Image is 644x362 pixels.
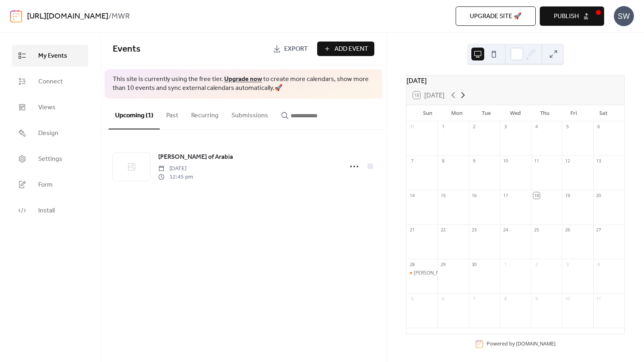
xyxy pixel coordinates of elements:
[12,96,88,118] a: Views
[407,270,438,277] div: Lawrence of Arabia
[413,105,442,121] div: Sun
[564,192,570,198] div: 19
[409,192,415,198] div: 14
[334,44,368,54] span: Add Event
[409,261,415,267] div: 28
[471,261,477,267] div: 30
[456,6,536,26] button: Upgrade site 🚀
[588,105,618,121] div: Sat
[108,9,111,24] b: /
[471,105,501,121] div: Tue
[109,99,160,129] button: Upcoming (1)
[502,158,508,164] div: 10
[12,200,88,221] a: Install
[501,105,530,121] div: Wed
[502,261,508,267] div: 1
[113,75,374,93] span: This site is currently using the free tier. to create more calendars, show more than 10 events an...
[38,51,67,61] span: My Events
[533,124,539,130] div: 4
[502,295,508,302] div: 8
[564,158,570,164] div: 12
[440,124,446,130] div: 1
[596,192,602,198] div: 20
[409,124,415,130] div: 31
[442,105,472,121] div: Mon
[564,261,570,267] div: 3
[12,174,88,196] a: Form
[113,40,140,58] span: Events
[564,124,570,130] div: 5
[502,192,508,198] div: 17
[596,261,602,267] div: 4
[12,122,88,144] a: Design
[564,295,570,302] div: 10
[12,45,88,67] a: My Events
[409,227,415,233] div: 21
[38,103,56,112] span: Views
[10,10,22,23] img: logo
[559,105,589,121] div: Fri
[267,42,314,56] a: Export
[533,192,539,198] div: 18
[533,295,539,302] div: 9
[38,129,58,138] span: Design
[596,158,602,164] div: 13
[487,341,555,347] div: Powered by
[38,180,53,190] span: Form
[160,99,185,129] button: Past
[440,158,446,164] div: 8
[409,295,415,302] div: 5
[596,124,602,130] div: 6
[284,44,308,54] span: Export
[471,192,477,198] div: 16
[596,295,602,302] div: 11
[27,9,108,24] a: [URL][DOMAIN_NAME]
[502,227,508,233] div: 24
[225,99,275,129] button: Submissions
[471,227,477,233] div: 23
[158,164,193,173] span: [DATE]
[471,158,477,164] div: 9
[471,124,477,130] div: 2
[12,71,88,92] a: Connect
[471,295,477,302] div: 7
[414,270,473,277] div: [PERSON_NAME] of Arabia
[409,158,415,164] div: 7
[111,9,130,24] b: MWR
[440,295,446,302] div: 6
[224,73,262,85] a: Upgrade now
[12,148,88,170] a: Settings
[554,12,579,21] span: Publish
[440,261,446,267] div: 29
[38,154,62,164] span: Settings
[407,76,624,85] div: [DATE]
[158,152,233,162] a: [PERSON_NAME] of Arabia
[38,206,55,216] span: Install
[502,124,508,130] div: 3
[533,261,539,267] div: 2
[516,341,555,347] a: [DOMAIN_NAME]
[533,158,539,164] div: 11
[533,227,539,233] div: 25
[596,227,602,233] div: 27
[614,6,634,26] div: SW
[38,77,63,87] span: Connect
[440,227,446,233] div: 22
[470,12,522,21] span: Upgrade site 🚀
[158,152,233,162] span: [PERSON_NAME] of Arabia
[317,42,374,56] button: Add Event
[158,173,193,181] span: 12:45 pm
[185,99,225,129] button: Recurring
[530,105,559,121] div: Thu
[440,192,446,198] div: 15
[540,6,604,26] button: Publish
[564,227,570,233] div: 26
